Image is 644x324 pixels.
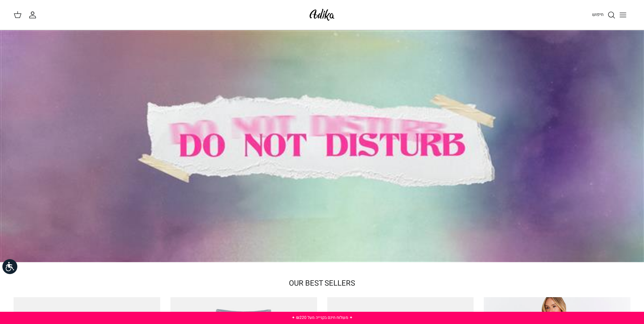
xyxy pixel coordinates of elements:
[615,7,630,22] button: Toggle menu
[292,314,353,321] a: ✦ משלוח חינם בקנייה מעל ₪220 ✦
[308,7,336,23] img: Adika IL
[289,278,355,289] a: OUR BEST SELLERS
[29,11,39,19] a: החשבון שלי
[592,11,615,19] a: חיפוש
[592,11,604,18] span: חיפוש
